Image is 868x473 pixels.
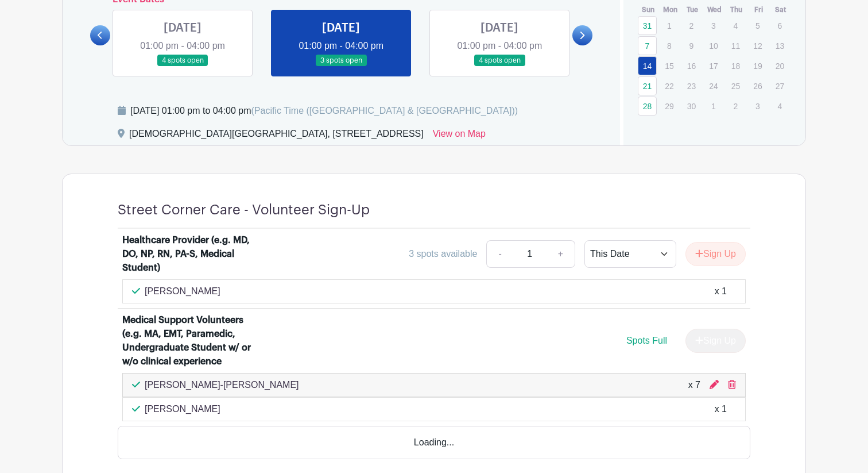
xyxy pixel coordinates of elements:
p: 27 [770,77,789,95]
p: [PERSON_NAME] [145,284,220,298]
div: [DEMOGRAPHIC_DATA][GEOGRAPHIC_DATA], [STREET_ADDRESS] [129,127,424,145]
p: 20 [770,57,789,75]
p: 1 [660,17,679,34]
p: 25 [726,77,745,95]
a: 28 [638,97,657,116]
a: View on Map [433,127,486,145]
div: x 1 [715,402,727,416]
p: 18 [726,57,745,75]
th: Tue [681,4,704,16]
th: Fri [747,4,770,16]
p: 22 [660,77,679,95]
h4: Street Corner Care - Volunteer Sign-Up [118,202,370,218]
p: 1 [704,97,723,115]
p: 8 [660,37,679,55]
a: 7 [638,36,657,55]
p: [PERSON_NAME]-[PERSON_NAME] [145,378,299,392]
p: 5 [748,17,767,34]
a: - [486,240,513,268]
p: 30 [682,97,701,115]
p: 10 [704,37,723,55]
p: 3 [704,17,723,34]
div: x 7 [688,378,700,392]
th: Mon [659,4,681,16]
th: Thu [726,4,748,16]
a: 21 [638,76,657,95]
p: 24 [704,77,723,95]
p: 4 [726,17,745,34]
div: [DATE] 01:00 pm to 04:00 pm [130,104,518,118]
p: 12 [748,37,767,55]
a: + [547,240,575,268]
p: 3 [748,97,767,115]
p: 29 [660,97,679,115]
div: Loading... [118,426,750,459]
span: Spots Full [626,336,667,345]
th: Sat [770,4,792,16]
div: 3 spots available [409,247,477,261]
p: 4 [770,97,789,115]
p: 13 [770,37,789,55]
th: Wed [703,4,726,16]
a: 31 [638,16,657,35]
p: 16 [682,57,701,75]
p: 6 [770,17,789,34]
div: Medical Support Volunteers (e.g. MA, EMT, Paramedic, Undergraduate Student w/ or w/o clinical exp... [122,313,265,368]
p: 15 [660,57,679,75]
p: [PERSON_NAME] [145,402,220,416]
p: 2 [726,97,745,115]
button: Sign Up [685,242,746,266]
a: 14 [638,56,657,75]
p: 26 [748,77,767,95]
span: (Pacific Time ([GEOGRAPHIC_DATA] & [GEOGRAPHIC_DATA])) [251,106,518,116]
p: 19 [748,57,767,75]
th: Sun [637,4,660,16]
p: 11 [726,37,745,55]
p: 23 [682,77,701,95]
p: 2 [682,17,701,34]
p: 17 [704,57,723,75]
div: x 1 [715,284,727,298]
div: Healthcare Provider (e.g. MD, DO, NP, RN, PA-S, Medical Student) [122,233,265,275]
p: 9 [682,37,701,55]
